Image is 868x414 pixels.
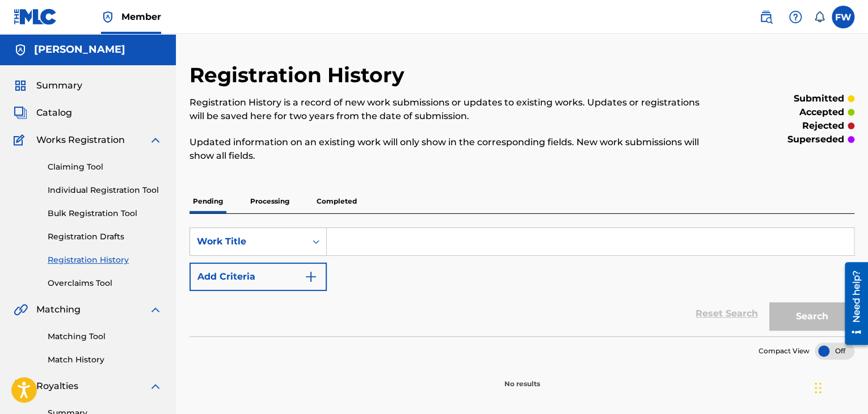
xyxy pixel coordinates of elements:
[794,92,844,105] p: submitted
[189,62,410,88] h2: Registration History
[14,133,28,147] img: Works Registration
[14,303,28,316] img: Matching
[304,270,318,284] img: 9d2ae6d4665cec9f34b9.svg
[48,354,162,366] a: Match History
[789,10,802,24] img: help
[504,365,540,389] p: No results
[48,277,162,289] a: Overclaims Tool
[759,346,810,356] span: Compact View
[48,231,162,243] a: Registration Drafts
[189,189,226,213] p: Pending
[14,9,57,25] img: MLC Logo
[36,379,78,393] span: Royalties
[755,6,777,28] a: Public Search
[189,136,701,163] p: Updated information on an existing work will only show in the corresponding fields. New work subm...
[189,263,327,291] button: Add Criteria
[189,96,701,123] p: Registration History is a record of new work submissions or updates to existing works. Updates or...
[14,43,27,57] img: Accounts
[48,254,162,266] a: Registration History
[14,106,72,120] a: CatalogCatalog
[14,79,27,92] img: Summary
[149,303,162,316] img: expand
[799,105,844,119] p: accepted
[121,10,161,23] span: Member
[189,227,854,336] form: Search Form
[247,189,293,213] p: Processing
[48,331,162,343] a: Matching Tool
[149,379,162,393] img: expand
[34,43,125,56] h5: Frank Wilson
[814,11,825,23] div: Notifications
[149,133,162,147] img: expand
[101,10,115,24] img: Top Rightsholder
[759,10,773,24] img: search
[36,106,72,120] span: Catalog
[48,208,162,219] a: Bulk Registration Tool
[14,379,27,393] img: Royalties
[787,133,844,146] p: superseded
[313,189,360,213] p: Completed
[832,6,854,28] div: User Menu
[836,258,868,349] iframe: Resource Center
[36,133,125,147] span: Works Registration
[14,79,82,92] a: SummarySummary
[811,360,868,414] iframe: Chat Widget
[36,303,81,316] span: Matching
[36,79,82,92] span: Summary
[48,184,162,196] a: Individual Registration Tool
[784,6,807,28] div: Help
[802,119,844,133] p: rejected
[14,106,27,120] img: Catalog
[197,235,299,248] div: Work Title
[815,371,821,405] div: Drag
[48,161,162,173] a: Claiming Tool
